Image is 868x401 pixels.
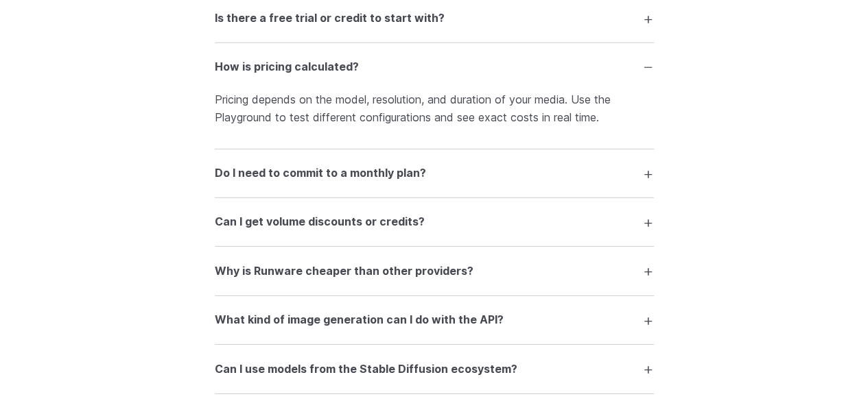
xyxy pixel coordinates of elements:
summary: Can I get volume discounts or credits? [215,209,654,235]
p: Pricing depends on the model, resolution, and duration of your media. Use the Playground to test ... [215,91,654,126]
summary: Is there a free trial or credit to start with? [215,5,654,32]
summary: What kind of image generation can I do with the API? [215,307,654,333]
h3: Why is Runware cheaper than other providers? [215,263,473,280]
summary: How is pricing calculated? [215,54,654,80]
h3: Can I use models from the Stable Diffusion ecosystem? [215,361,517,378]
h3: Do I need to commit to a monthly plan? [215,165,426,182]
summary: Can I use models from the Stable Diffusion ecosystem? [215,356,654,382]
h3: How is pricing calculated? [215,58,359,76]
h3: Can I get volume discounts or credits? [215,213,425,231]
summary: Why is Runware cheaper than other providers? [215,258,654,284]
summary: Do I need to commit to a monthly plan? [215,160,654,186]
h3: Is there a free trial or credit to start with? [215,10,445,27]
h3: What kind of image generation can I do with the API? [215,311,504,329]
